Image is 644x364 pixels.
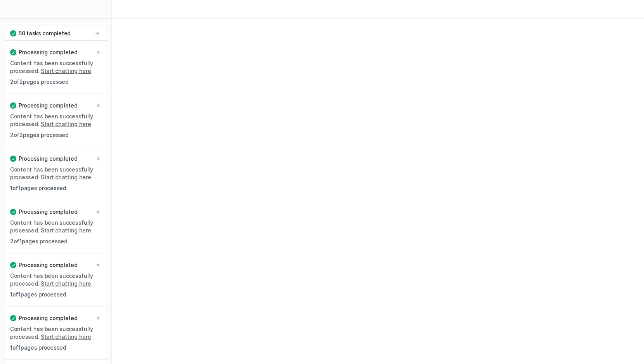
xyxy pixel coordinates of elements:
[41,174,91,180] a: Start chatting here
[41,121,91,127] a: Start chatting here
[19,155,77,163] p: Processing completed
[10,59,101,75] p: Content has been successfully processed.
[10,272,101,288] p: Content has been successfully processed.
[19,102,77,109] p: Processing completed
[10,291,101,298] p: 1 of 1 pages processed
[19,314,77,322] p: Processing completed
[10,78,101,86] p: 2 of 2 pages processed
[19,49,77,56] p: Processing completed
[10,325,101,341] p: Content has been successfully processed.
[10,131,101,139] p: 2 of 2 pages processed
[19,29,71,37] p: 50 tasks completed
[10,166,101,181] p: Content has been successfully processed.
[3,23,108,34] a: Chat
[10,184,101,192] p: 1 of 1 pages processed
[41,68,91,74] a: Start chatting here
[19,261,77,269] p: Processing completed
[10,113,101,128] p: Content has been successfully processed.
[10,219,101,234] p: Content has been successfully processed.
[10,237,101,245] p: 2 of 1 pages processed
[41,227,91,234] a: Start chatting here
[41,280,91,287] a: Start chatting here
[19,208,77,216] p: Processing completed
[10,344,101,352] p: 1 of 1 pages processed
[41,333,91,340] a: Start chatting here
